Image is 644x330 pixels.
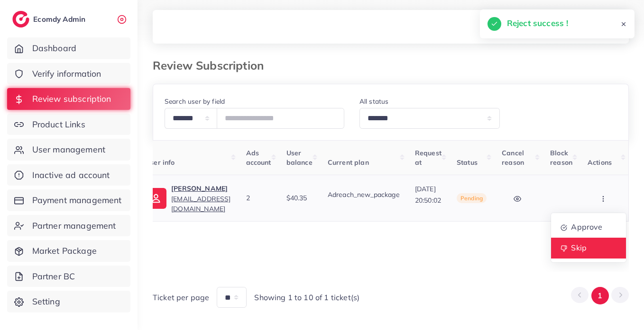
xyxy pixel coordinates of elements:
[171,183,230,214] a: [PERSON_NAME][EMAIL_ADDRESS][DOMAIN_NAME]
[32,295,60,308] span: Setting
[328,158,369,167] span: Current plan
[359,97,389,106] label: All status
[32,93,111,105] span: Review subscription
[457,158,478,167] span: Status
[32,245,97,257] span: Market Package
[7,114,130,135] a: Product Links
[286,149,313,167] span: User balance
[32,118,85,131] span: Product Links
[571,222,602,232] span: Approve
[7,164,130,186] a: Inactive ad account
[591,287,609,304] button: Go to page 1
[12,11,29,27] img: logo
[146,188,166,209] img: ic-user-info.36bf1079.svg
[32,169,110,181] span: Inactive ad account
[286,193,313,203] div: $40.35
[571,287,629,304] ul: Pagination
[502,149,524,167] span: Cancel reason
[507,17,569,29] h5: Reject success !
[32,143,105,156] span: User management
[7,37,130,59] a: Dashboard
[571,243,587,252] span: Skip
[7,291,130,312] a: Setting
[153,292,209,303] span: Ticket per page
[7,266,130,287] a: Partner BC
[171,195,230,213] span: [EMAIL_ADDRESS][DOMAIN_NAME]
[254,292,359,303] span: Showing 1 to 10 of 1 ticket(s)
[7,215,130,237] a: Partner management
[146,158,175,167] span: User info
[171,183,230,194] p: [PERSON_NAME]
[32,270,75,283] span: Partner BC
[7,63,130,85] a: Verify information
[457,193,487,204] span: Pending
[328,189,400,200] p: Adreach_new_package
[12,11,88,27] a: logoEcomdy Admin
[33,15,88,24] h2: Ecomdy Admin
[7,139,130,161] a: User management
[32,220,116,232] span: Partner management
[588,158,612,167] span: Actions
[7,189,130,211] a: Payment management
[165,97,225,106] label: Search user by field
[246,149,271,167] span: Ads account
[7,88,130,110] a: Review subscription
[415,183,442,206] p: [DATE] 20:50:02
[32,68,101,80] span: Verify information
[550,149,572,167] span: Block reason
[246,193,271,203] div: 2
[153,59,271,72] h3: Review Subscription
[32,42,76,54] span: Dashboard
[415,149,442,167] span: Request at
[7,240,130,262] a: Market Package
[32,194,122,206] span: Payment management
